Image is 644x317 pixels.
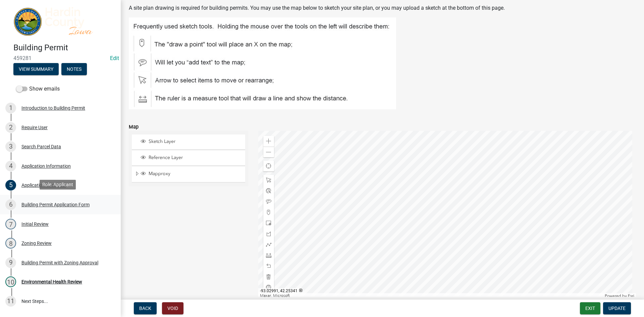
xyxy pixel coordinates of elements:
[5,296,16,307] div: 11
[608,306,626,311] span: Update
[21,241,52,246] div: Zoning Review
[40,180,76,190] div: Role: Applicant
[603,293,636,299] div: Powered by
[140,155,243,161] div: Reference Layer
[628,294,634,298] a: Esri
[13,55,107,61] span: 459281
[135,171,140,178] span: Expand
[162,302,183,314] button: Void
[5,161,16,171] div: 4
[263,136,274,147] div: Zoom in
[580,302,600,314] button: Exit
[21,183,66,188] div: Application Submittal
[132,135,245,150] li: Sketch Layer
[5,257,16,268] div: 9
[134,302,157,314] button: Back
[21,279,82,284] div: Environmental Health Review
[258,293,603,299] div: Maxar, Microsoft
[21,125,48,130] div: Require User
[263,161,274,171] div: Find my location
[13,43,115,53] h4: Building Permit
[21,164,71,168] div: Application Information
[129,17,396,109] img: Map_Tools_74c2bb18-d137-4c2d-bd12-7ad839f05a09.JPG
[5,238,16,249] div: 8
[5,103,16,113] div: 1
[147,155,243,161] span: Reference Layer
[147,139,243,145] span: Sketch Layer
[132,151,245,166] li: Reference Layer
[147,171,243,177] span: Mapproxy
[21,222,49,226] div: Initial Review
[139,306,151,311] span: Back
[129,125,139,129] label: Map
[110,55,119,61] wm-modal-confirm: Edit Application Number
[129,4,636,12] p: A site plan drawing is required for building permits. You may use the map below to sketch your si...
[140,171,243,177] div: Mapproxy
[13,7,110,36] img: Hardin County, Iowa
[5,180,16,191] div: 5
[140,139,243,145] div: Sketch Layer
[61,63,87,75] button: Notes
[21,106,85,110] div: Introduction to Building Permit
[16,85,60,93] label: Show emails
[61,67,87,72] wm-modal-confirm: Notes
[131,133,246,184] ul: Layer List
[263,147,274,157] div: Zoom out
[21,202,90,207] div: Building Permit Application Form
[603,302,631,314] button: Update
[5,141,16,152] div: 3
[5,276,16,287] div: 10
[13,67,59,72] wm-modal-confirm: Summary
[13,63,59,75] button: View Summary
[132,167,245,182] li: Mapproxy
[21,144,61,149] div: Search Parcel Data
[21,260,98,265] div: Building Permit with Zoning Approval
[5,199,16,210] div: 6
[110,55,119,61] a: Edit
[5,219,16,229] div: 7
[5,122,16,133] div: 2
